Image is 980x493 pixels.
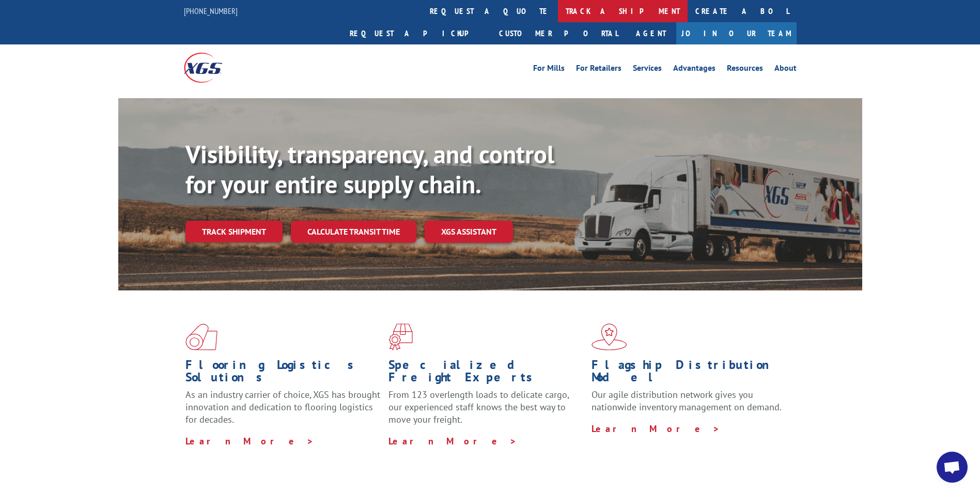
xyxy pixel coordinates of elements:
[291,221,416,243] a: Calculate transit time
[592,423,720,435] a: Learn More >
[184,6,238,16] a: [PHONE_NUMBER]
[626,22,676,44] a: Agent
[592,359,787,389] h1: Flagship Distribution Model
[388,359,584,389] h1: Specialized Freight Experts
[185,221,283,242] a: Track shipment
[185,435,314,447] a: Learn More >
[185,138,554,200] b: Visibility, transparency, and control for your entire supply chain.
[937,452,968,483] a: Open chat
[774,64,797,75] a: About
[388,435,517,447] a: Learn More >
[491,22,626,44] a: Customer Portal
[576,64,621,75] a: For Retailers
[633,64,662,75] a: Services
[673,64,715,75] a: Advantages
[185,389,380,425] span: As an industry carrier of choice, XGS has brought innovation and dedication to flooring logistics...
[676,22,797,44] a: Join Our Team
[533,64,565,75] a: For Mills
[592,323,627,350] img: xgs-icon-flagship-distribution-model-red
[185,323,217,350] img: xgs-icon-total-supply-chain-intelligence-red
[388,323,413,350] img: xgs-icon-focused-on-flooring-red
[388,389,584,435] p: From 123 overlength loads to delicate cargo, our experienced staff knows the best way to move you...
[727,64,763,75] a: Resources
[425,221,513,243] a: XGS ASSISTANT
[592,389,782,413] span: Our agile distribution network gives you nationwide inventory management on demand.
[185,359,381,389] h1: Flooring Logistics Solutions
[342,22,491,44] a: Request a pickup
